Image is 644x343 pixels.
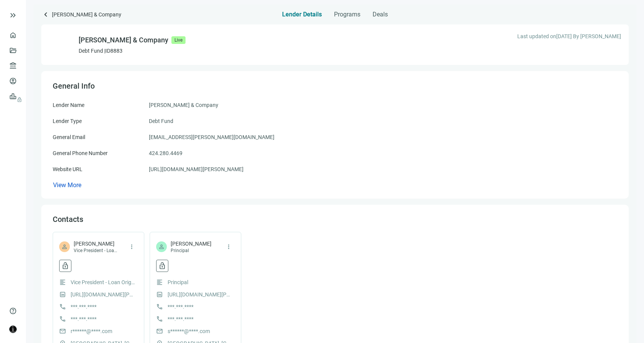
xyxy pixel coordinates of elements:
span: mail [59,328,66,335]
span: Lender Details [282,11,322,18]
span: Vice President - Loan Origination [71,278,136,286]
button: more_vert [126,241,138,253]
span: [PERSON_NAME] [74,240,118,248]
span: [PERSON_NAME] [171,240,211,248]
span: more_vert [128,243,135,250]
button: lock_open [156,260,168,272]
span: Contacts [53,215,83,224]
span: Deals [373,11,388,18]
span: Website URL [53,166,82,172]
span: Lender Type [53,118,82,124]
a: [URL][DOMAIN_NAME][PERSON_NAME] [168,290,232,299]
span: View More [53,181,81,189]
div: [PERSON_NAME] & Company [79,35,168,45]
button: more_vert [223,241,235,253]
span: Live [171,36,186,44]
span: General Email [53,134,85,140]
span: call [59,303,66,310]
span: lock_open [61,262,69,270]
a: [URL][DOMAIN_NAME][PERSON_NAME] [71,290,136,299]
span: Programs [334,11,360,18]
span: more_vert [225,243,232,250]
button: lock_open [59,260,71,272]
span: Lender Name [53,102,84,108]
span: help [9,307,17,315]
img: avatar [10,326,16,333]
span: keyboard_arrow_left [41,10,50,19]
span: 424.280.4469 [149,149,182,157]
span: Vice President - Loan Origination [74,248,118,254]
span: format_align_left [156,279,163,286]
span: General Phone Number [53,150,108,156]
span: [PERSON_NAME] & Company [149,101,218,109]
span: [EMAIL_ADDRESS][PERSON_NAME][DOMAIN_NAME] [149,133,274,141]
span: person [61,243,68,250]
a: [URL][DOMAIN_NAME][PERSON_NAME] [149,165,244,173]
span: call [156,315,163,322]
span: Principal [171,248,211,254]
span: mail [156,328,163,335]
span: Principal [168,278,188,286]
button: View More [53,181,82,189]
p: Debt Fund | ID 8883 [79,47,186,55]
span: General Info [53,81,95,91]
span: format_align_left [59,279,66,286]
span: lock_open [158,262,166,270]
a: keyboard_arrow_left [41,10,50,20]
span: call [59,315,66,322]
span: person [158,243,165,250]
button: keyboard_double_arrow_right [8,11,18,20]
span: call [156,303,163,310]
span: Last updated on [DATE] By [PERSON_NAME] [517,32,621,40]
span: Debt Fund [149,117,173,125]
span: [PERSON_NAME] & Company [52,10,121,20]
